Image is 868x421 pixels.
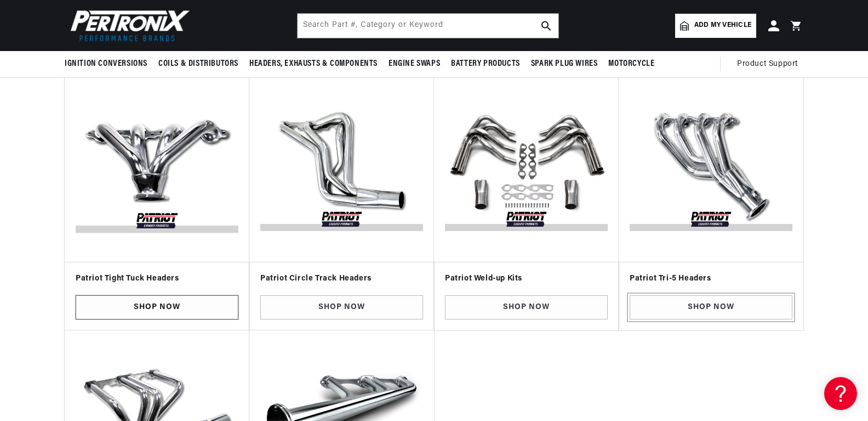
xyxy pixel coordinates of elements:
[630,295,792,320] a: Shop Now
[608,58,654,70] span: Motorcycle
[737,58,798,70] span: Product Support
[531,58,598,70] span: Spark Plug Wires
[445,88,608,251] img: Patriot-Weld-Up-Kit-Headers-v1588626840666.jpg
[65,51,153,77] summary: Ignition Conversions
[630,273,792,284] h3: Patriot Tri-5 Headers
[65,58,147,70] span: Ignition Conversions
[260,88,423,251] img: Patriot-Circle-Track-Headers-v1588104147736.jpg
[446,51,526,77] summary: Battery Products
[383,51,446,77] summary: Engine Swaps
[389,58,440,70] span: Engine Swaps
[65,7,191,44] img: Pertronix
[153,51,244,77] summary: Coils & Distributors
[73,86,241,254] img: Patriot-Tight-Tuck-Headers-v1588104139546.jpg
[526,51,603,77] summary: Spark Plug Wires
[675,14,756,38] a: Add my vehicle
[298,14,558,38] input: Search Part #, Category or Keyword
[694,20,751,31] span: Add my vehicle
[260,273,423,284] h3: Patriot Circle Track Headers
[249,58,378,70] span: Headers, Exhausts & Components
[76,295,238,320] a: Shop Now
[737,51,803,77] summary: Product Support
[534,14,558,38] button: search button
[630,88,792,251] img: Patriot-Tri-5-Headers-v1588104179567.jpg
[76,273,238,284] h3: Patriot Tight Tuck Headers
[260,295,423,320] a: Shop Now
[158,58,238,70] span: Coils & Distributors
[445,273,608,284] h3: Patriot Weld-up Kits
[451,58,520,70] span: Battery Products
[445,295,608,320] a: Shop Now
[244,51,383,77] summary: Headers, Exhausts & Components
[603,51,660,77] summary: Motorcycle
